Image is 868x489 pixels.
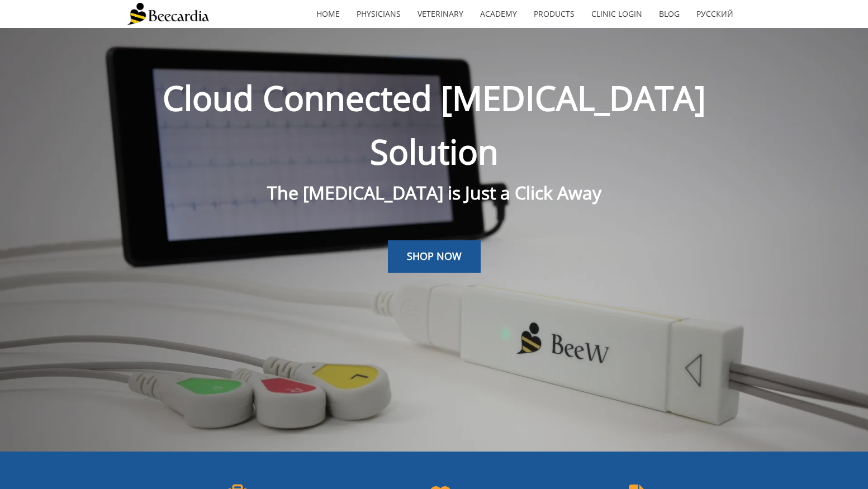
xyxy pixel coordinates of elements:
[688,1,742,27] a: Русский
[388,240,481,273] a: SHOP NOW
[525,1,583,27] a: Products
[163,75,706,174] span: Cloud Connected [MEDICAL_DATA] Solution
[472,1,525,27] a: Academy
[348,1,409,27] a: Physicians
[127,3,209,25] img: Beecardia
[308,1,348,27] a: home
[267,181,601,205] span: The [MEDICAL_DATA] is Just a Click Away
[407,249,462,263] span: SHOP NOW
[583,1,651,27] a: Clinic Login
[651,1,688,27] a: Blog
[409,1,472,27] a: Veterinary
